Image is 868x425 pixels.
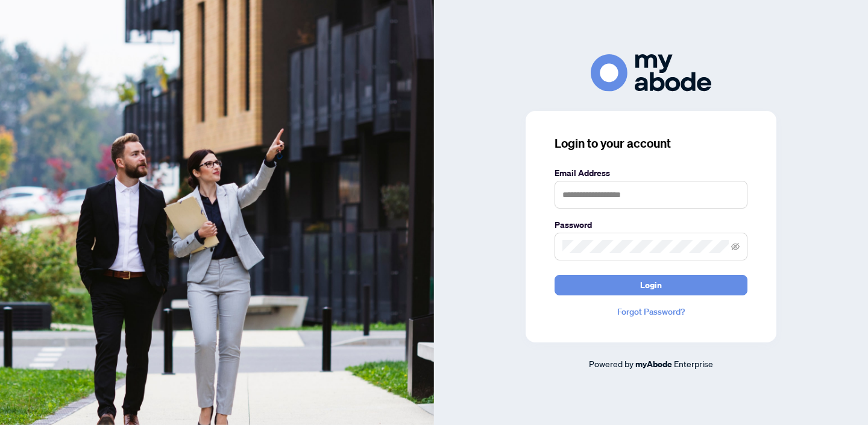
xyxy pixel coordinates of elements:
[731,242,740,251] span: eye-invisible
[555,135,747,152] h3: Login to your account
[555,305,747,318] a: Forgot Password?
[674,358,713,369] span: Enterprise
[640,275,662,295] span: Login
[591,54,711,91] img: ma-logo
[555,275,747,295] button: Login
[589,358,634,369] span: Powered by
[635,357,672,371] a: myAbode
[555,166,747,180] label: Email Address
[555,218,747,231] label: Password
